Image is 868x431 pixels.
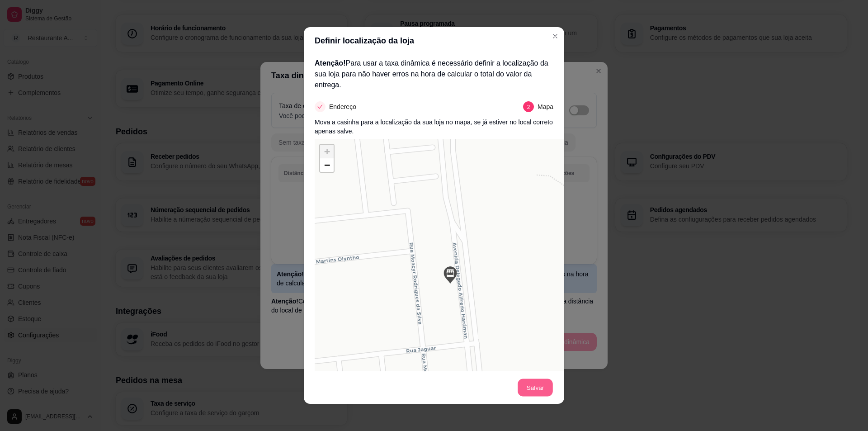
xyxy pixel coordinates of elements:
button: Close [548,29,562,43]
img: Marker [441,266,459,284]
span: − [324,159,330,171]
p: Mova a casinha para a localização da sua loja no mapa, se já estiver no local correto apenas salve. [315,118,553,136]
span: + [324,146,330,157]
a: Zoom out [320,158,334,172]
div: Mapa [538,101,553,112]
span: check [317,104,323,109]
a: Zoom in [320,145,334,158]
span: 2 [527,104,530,110]
p: Para usar a taxa dinâmica é necessário definir a localização da sua loja para não haver erros na ... [315,58,553,90]
header: Definir localização da loja [304,27,564,54]
button: Salvar [518,379,553,397]
div: Endereço [329,101,362,112]
span: Atenção! [315,59,345,67]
